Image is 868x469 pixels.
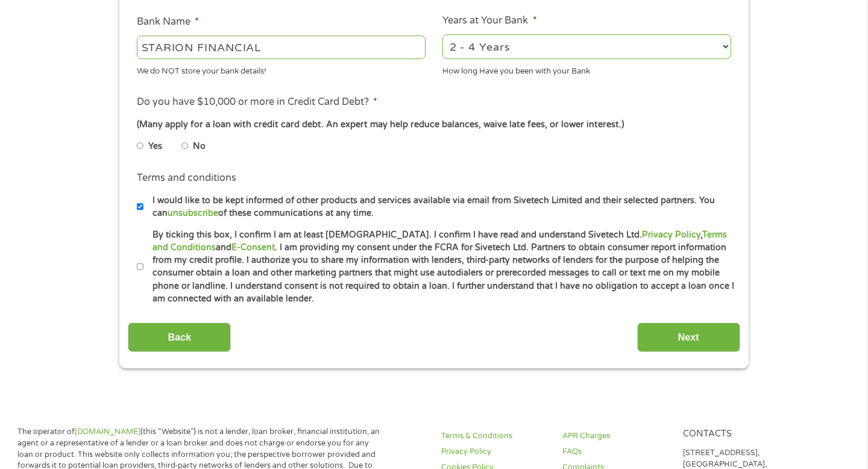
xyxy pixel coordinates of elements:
[137,172,236,184] label: Terms and conditions
[562,446,668,458] a: FAQs
[128,323,231,352] input: Back
[642,230,700,240] a: Privacy Policy
[137,16,199,28] label: Bank Name
[137,61,426,77] div: We do NOT store your bank details!
[442,14,536,27] label: Years at Your Bank
[683,429,789,440] h4: Contacts
[193,140,206,153] label: No
[137,118,731,131] div: (Many apply for a loan with credit card debt. An expert may help reduce balances, waive late fees...
[148,140,162,153] label: Yes
[441,446,547,458] a: Privacy Policy
[75,427,140,436] a: [DOMAIN_NAME]
[153,230,727,253] a: Terms and Conditions
[441,430,547,442] a: Terms & Conditions
[137,96,377,109] label: Do you have $10,000 or more in Credit Card Debt?
[442,61,731,77] div: How long Have you been with your Bank
[562,430,668,442] a: APR Charges
[143,228,735,306] label: By ticking this box, I confirm I am at least [DEMOGRAPHIC_DATA]. I confirm I have read and unders...
[168,208,218,218] a: unsubscribe
[637,323,740,352] input: Next
[143,194,735,220] label: I would like to be kept informed of other products and services available via email from Sivetech...
[231,242,275,253] a: E-Consent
